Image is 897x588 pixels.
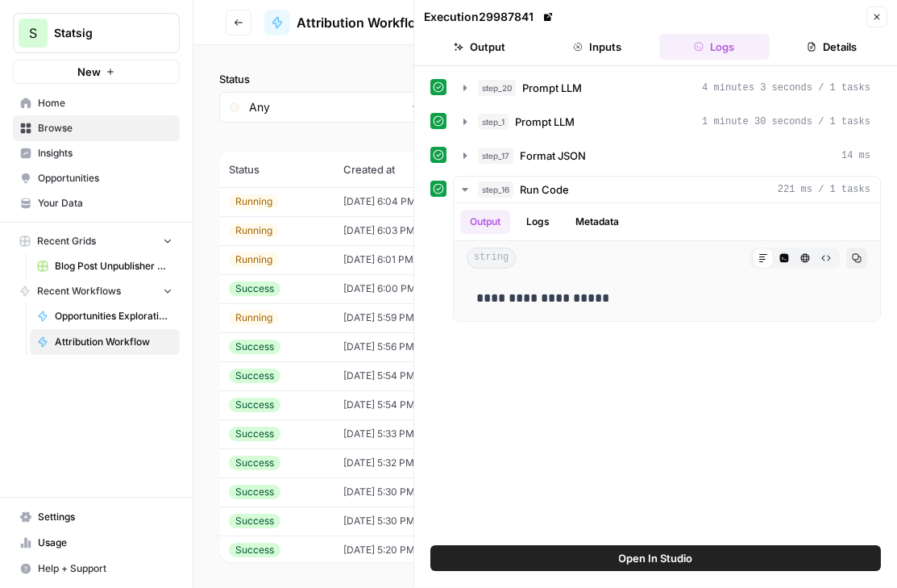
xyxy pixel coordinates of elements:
a: Attribution Workflow [264,10,426,35]
span: Run Code [520,181,569,198]
span: Help + Support [38,561,172,576]
a: Home [13,90,180,116]
button: Open In Studio [430,545,881,571]
span: Recent Workflows [37,284,121,298]
div: Success [229,514,280,528]
td: [DATE] 5:30 PM [334,507,482,536]
span: Attribution Workflow [297,13,426,32]
button: Logs [517,210,559,234]
span: 1 minute 30 seconds / 1 tasks [702,115,870,129]
span: step_20 [478,80,516,96]
a: Usage [13,530,180,556]
span: Prompt LLM [522,80,582,96]
span: 14 ms [841,148,870,163]
div: Running [229,223,279,238]
th: Created at [334,152,482,187]
span: step_17 [478,148,513,164]
button: 221 ms / 1 tasks [454,177,880,202]
span: step_1 [478,114,509,130]
td: [DATE] 5:56 PM [334,332,482,361]
a: Your Data [13,190,180,216]
label: Status [219,71,433,87]
span: Opportunities [38,171,172,186]
button: Help + Support [13,556,180,582]
span: Insights [38,146,172,161]
span: Statsig [54,25,152,41]
td: [DATE] 5:54 PM [334,390,482,419]
span: S [29,23,37,43]
a: Insights [13,140,180,166]
button: Output [424,34,535,60]
button: Recent Grids [13,229,180,253]
button: New [13,60,180,84]
span: Prompt LLM [515,114,575,130]
span: step_16 [478,181,513,198]
td: [DATE] 5:32 PM [334,448,482,477]
span: Format JSON [520,148,586,164]
div: Success [229,456,280,470]
div: 221 ms / 1 tasks [454,203,880,321]
a: Opportunities Exploration Workflow [30,303,180,329]
input: Any [249,99,403,115]
span: Settings [38,510,172,524]
span: Usage [38,536,172,550]
td: [DATE] 5:33 PM [334,419,482,448]
div: Success [229,369,280,383]
td: [DATE] 6:03 PM [334,216,482,245]
div: Running [229,252,279,267]
span: 4 minutes 3 seconds / 1 tasks [702,81,870,95]
td: [DATE] 6:01 PM [334,245,482,274]
div: Success [229,543,280,557]
div: Success [229,427,280,441]
div: Execution 29987841 [424,9,556,25]
button: 4 minutes 3 seconds / 1 tasks [454,75,880,101]
td: [DATE] 6:00 PM [334,274,482,303]
span: Blog Post Unpublisher Grid (master) [55,259,172,273]
span: string [467,248,516,269]
div: Success [229,398,280,412]
a: Blog Post Unpublisher Grid (master) [30,253,180,279]
td: [DATE] 6:04 PM [334,187,482,216]
span: New [77,64,101,80]
button: 1 minute 30 seconds / 1 tasks [454,109,880,135]
span: Home [38,96,172,111]
div: Success [229,340,280,354]
div: Running [229,194,279,209]
td: [DATE] 5:20 PM [334,536,482,565]
a: Attribution Workflow [30,329,180,355]
a: Settings [13,504,180,530]
span: 221 ms / 1 tasks [778,182,870,197]
button: Details [776,34,887,60]
button: 14 ms [454,143,880,169]
span: Opportunities Exploration Workflow [55,309,172,323]
td: [DATE] 5:54 PM [334,361,482,390]
button: Output [460,210,510,234]
button: Recent Workflows [13,279,180,303]
div: Success [229,281,280,296]
button: Logs [659,34,770,60]
span: (20 records) [219,123,871,152]
div: Running [229,311,279,325]
a: Opportunities [13,165,180,191]
td: [DATE] 5:59 PM [334,303,482,332]
span: Your Data [38,196,172,211]
td: [DATE] 5:30 PM [334,477,482,507]
a: Browse [13,115,180,141]
button: Metadata [566,210,629,234]
button: Workspace: Statsig [13,13,180,53]
span: Attribution Workflow [55,335,172,349]
span: Open In Studio [619,550,693,566]
th: Status [219,152,334,187]
div: Success [229,485,280,499]
span: Browse [38,121,172,136]
span: Recent Grids [37,234,96,248]
button: Inputs [542,34,653,60]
